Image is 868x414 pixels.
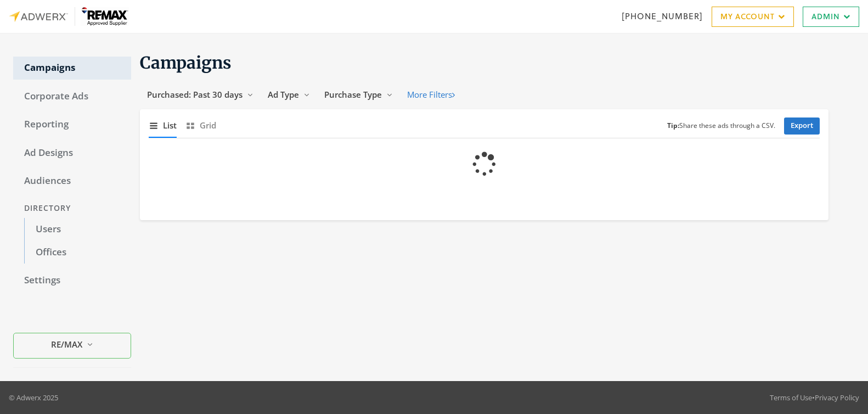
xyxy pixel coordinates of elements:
a: Privacy Policy [815,393,859,402]
div: Directory [13,198,131,219]
a: Offices [24,241,131,264]
span: RE/MAX [51,338,82,351]
span: Purchase Type [324,89,382,100]
a: Terms of Use [770,393,812,402]
a: Corporate Ads [13,85,131,108]
button: RE/MAX [13,333,131,359]
button: Purchase Type [317,85,400,105]
a: Audiences [13,170,131,193]
button: Grid [185,114,216,137]
a: Export [784,118,820,135]
a: Settings [13,269,131,292]
a: Users [24,218,131,241]
small: Share these ads through a CSV. [667,121,775,131]
span: List [163,119,177,132]
span: Ad Type [268,89,299,100]
button: More Filters [400,85,462,105]
p: © Adwerx 2025 [9,392,58,403]
button: Ad Type [261,85,317,105]
div: • [770,392,859,403]
a: [PHONE_NUMBER] [622,10,703,22]
a: Admin [803,7,859,27]
span: Purchased: Past 30 days [147,89,243,100]
span: Grid [200,119,216,132]
button: Purchased: Past 30 days [140,85,261,105]
a: Reporting [13,113,131,136]
img: Adwerx [9,7,129,26]
a: Campaigns [13,57,131,80]
span: Campaigns [140,52,232,73]
b: Tip: [667,121,679,130]
button: List [149,114,177,137]
a: Ad Designs [13,142,131,165]
a: My Account [712,7,794,27]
